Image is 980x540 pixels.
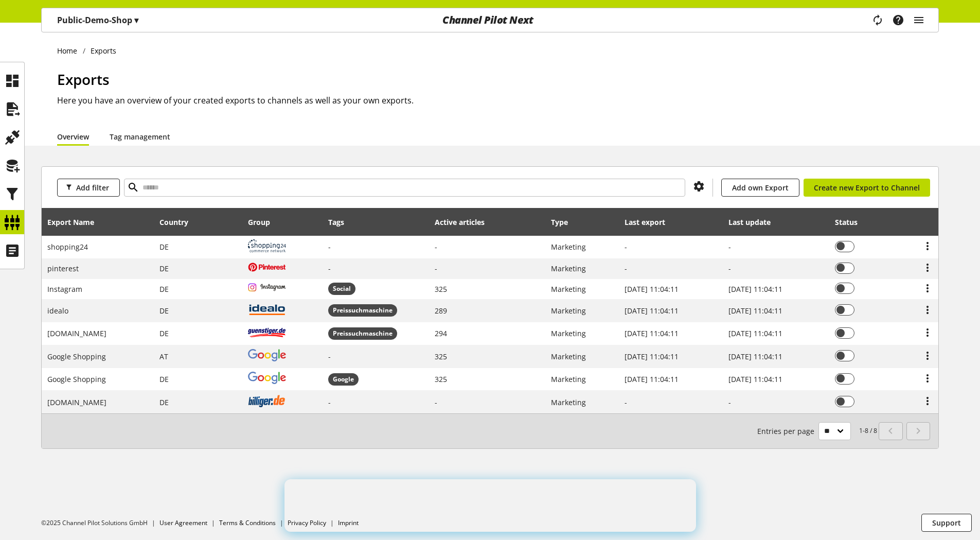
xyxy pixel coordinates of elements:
[728,328,782,338] span: [DATE] 11:04:11
[333,306,393,315] span: Preissuchmaschine
[47,328,106,338] span: [DOMAIN_NAME]
[159,352,168,361] span: Austria
[551,217,578,228] div: Type
[921,514,972,532] button: Support
[47,374,106,384] span: Google Shopping
[932,517,961,528] span: Support
[435,328,447,338] span: 294
[728,217,781,228] div: Last update
[248,239,286,252] img: shopping24
[625,374,679,384] span: [DATE] 11:04:11
[732,182,789,193] span: Add own Export
[47,217,104,228] div: Export Name
[57,69,110,89] span: Exports
[551,328,586,338] span: Marketing
[219,518,276,527] a: Terms & Conditions
[57,131,89,142] a: Overview
[248,349,286,361] img: google
[435,264,437,273] span: -
[110,131,170,142] a: Tag management
[328,327,397,340] span: Preissuchmaschine
[333,284,351,293] span: Social
[728,284,782,294] span: [DATE] 11:04:11
[47,264,79,273] span: pinterest
[728,306,782,316] span: [DATE] 11:04:11
[551,397,586,407] span: Marketing
[248,303,286,316] img: idealo
[159,397,169,407] span: Germany
[47,284,82,294] span: Instagram
[551,242,586,252] span: Marketing
[159,328,169,338] span: Germany
[159,217,199,228] div: Country
[248,394,286,407] img: billiger.de
[435,284,447,294] span: 325
[284,479,696,532] iframe: Intercom live chat banner
[57,14,138,26] p: Public-Demo-Shop
[328,373,359,386] span: Google
[248,263,286,272] img: pinterest
[728,352,782,361] span: [DATE] 11:04:11
[804,179,930,197] a: Create new Export to Channel
[328,264,331,273] span: -
[721,179,799,197] a: Add own Export
[435,374,447,384] span: 325
[248,283,286,292] img: instagram
[728,374,782,384] span: [DATE] 11:04:11
[159,242,169,252] span: Germany
[435,217,495,228] div: Active articles
[328,304,397,317] span: Preissuchmaschine
[47,397,106,407] span: [DOMAIN_NAME]
[435,242,437,252] span: -
[328,352,331,361] span: -
[551,306,586,316] span: Marketing
[814,182,920,193] span: Create new Export to Channel
[435,397,437,407] span: -
[328,242,331,252] span: -
[625,284,679,294] span: [DATE] 11:04:11
[248,372,286,384] img: google
[57,179,120,197] button: Add filter
[625,217,675,228] div: Last export
[248,217,280,228] div: Group
[57,94,939,107] h2: Here you have an overview of your created exports to channels as well as your own exports.
[625,328,679,338] span: [DATE] 11:04:11
[41,518,159,528] li: ©2025 Channel Pilot Solutions GmbH
[134,14,138,26] span: ▾
[835,217,868,228] div: Status
[41,8,939,32] nav: main navigation
[435,352,447,361] span: 325
[76,182,109,193] span: Add filter
[248,326,286,339] img: guenstiger.de
[57,45,83,56] a: Home
[159,264,169,273] span: Germany
[47,352,106,361] span: Google Shopping
[333,329,393,338] span: Preissuchmaschine
[159,284,169,294] span: Germany
[435,306,447,316] span: 289
[625,306,679,316] span: [DATE] 11:04:11
[328,217,344,228] div: Tags
[328,397,331,407] span: -
[625,352,679,361] span: [DATE] 11:04:11
[159,306,169,316] span: Germany
[757,426,818,437] span: Entries per page
[159,374,169,384] span: Germany
[551,352,586,361] span: Marketing
[328,283,355,295] span: Social
[551,264,586,273] span: Marketing
[757,422,877,440] small: 1-8 / 8
[159,518,207,527] a: User Agreement
[333,375,354,384] span: Google
[551,374,586,384] span: Marketing
[47,306,68,316] span: idealo
[47,242,88,252] span: shopping24
[551,284,586,294] span: Marketing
